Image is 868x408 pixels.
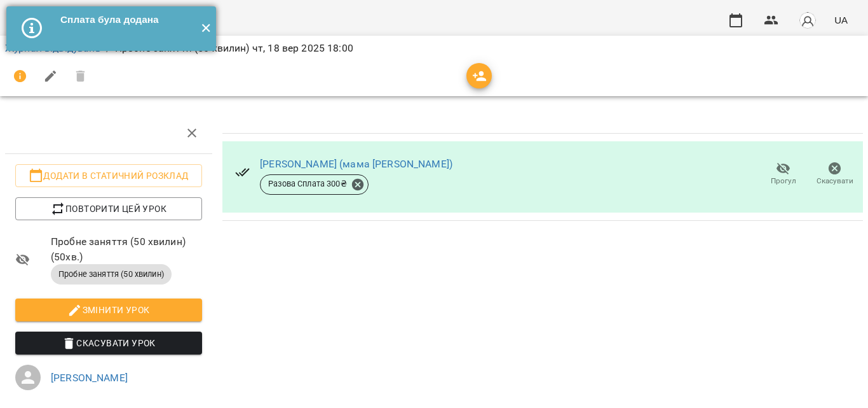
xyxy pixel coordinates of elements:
button: Повторити цей урок [15,197,202,220]
a: [PERSON_NAME] (мама [PERSON_NAME]) [260,158,452,170]
button: Змінити урок [15,299,202,321]
div: Сплата була додана [60,13,191,27]
span: UA [834,13,848,27]
span: Разова Сплата 300 ₴ [261,178,355,190]
button: UA [829,8,853,32]
p: Пробне заняття (50 хвилин) чт, 18 вер 2025 18:00 [115,41,353,56]
span: Змінити урок [25,302,192,318]
button: Скасувати [809,157,860,192]
button: Прогул [757,157,809,192]
span: Пробне заняття (50 хвилин) ( 50 хв. ) [51,234,202,264]
span: Повторити цей урок [25,201,192,216]
button: Скасувати Урок [15,332,202,355]
a: [PERSON_NAME] [51,372,128,384]
span: Прогул [771,176,796,186]
button: Додати в статичний розклад [15,164,202,187]
nav: breadcrumb [5,41,863,56]
span: Скасувати Урок [25,335,192,351]
div: Разова Сплата 300₴ [260,174,369,195]
span: Скасувати [817,176,853,186]
img: avatar_s.png [799,11,817,29]
span: Пробне заняття (50 хвилин) [51,269,172,280]
span: Додати в статичний розклад [25,168,192,183]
